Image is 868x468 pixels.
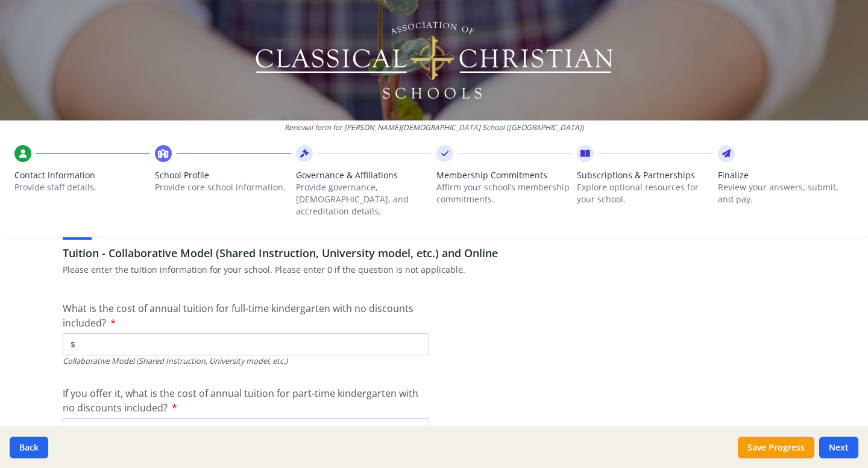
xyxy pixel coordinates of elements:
span: School Profile [155,169,291,181]
p: Explore optional resources for your school. [577,181,712,205]
img: Logo [254,18,615,102]
p: Provide governance, [DEMOGRAPHIC_DATA], and accreditation details. [296,181,432,217]
span: What is the cost of annual tuition for full-time kindergarten with no discounts included? [63,302,414,329]
span: Finalize [718,169,854,181]
h3: Tuition - Collaborative Model (Shared Instruction, University model, etc.) and Online [63,245,805,261]
p: Provide core school information. [155,181,291,193]
p: Affirm your school’s membership commitments. [436,181,572,205]
span: Membership Commitments [436,169,572,181]
span: Governance & Affiliations [296,169,432,181]
div: Collaborative Model (Shared Instruction, University model, etc.) [63,355,429,367]
p: Review your answers, submit, and pay. [718,181,854,205]
p: Please enter the tuition information for your school. Please enter 0 if the question is not appli... [63,264,805,276]
span: Contact Information [14,169,150,181]
span: If you offer it, what is the cost of annual tuition for part-time kindergarten with no discounts ... [63,387,418,414]
span: Subscriptions & Partnerships [577,169,712,181]
button: Next [819,437,858,458]
button: Save Progress [738,437,814,458]
button: Back [10,437,48,458]
p: Provide staff details. [14,181,150,193]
